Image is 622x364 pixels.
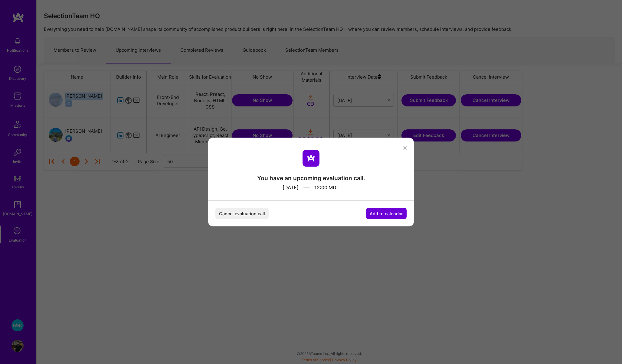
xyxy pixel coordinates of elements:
[257,174,365,182] div: You have an upcoming evaluation call.
[208,138,414,226] div: modal
[404,146,407,150] i: icon Close
[215,208,269,219] button: Cancel evaluation call
[257,182,365,191] div: [DATE] 12:00 MDT
[366,208,407,219] button: Add to calendar
[303,150,319,167] img: aTeam logo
